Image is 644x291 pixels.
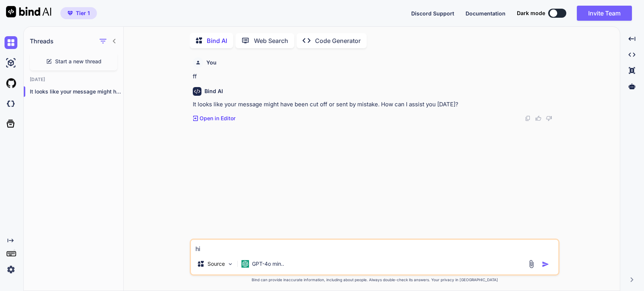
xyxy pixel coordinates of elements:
[227,261,234,267] img: Pick Models
[200,115,235,122] p: Open in Editor
[68,11,73,15] img: premium
[5,97,17,110] img: darkCloudIdeIcon
[207,36,227,45] p: Bind AI
[60,7,97,19] button: premiumTier 1
[411,9,454,17] button: Discord Support
[5,36,17,49] img: chat
[542,260,549,268] img: icon
[466,10,506,17] span: Documentation
[204,87,223,95] h6: Bind AI
[6,6,51,17] img: Bind AI
[191,240,558,253] textarea: hi
[527,260,536,268] img: attachment
[525,115,531,121] img: copy
[24,77,123,83] h2: [DATE]
[76,9,90,17] span: Tier 1
[193,100,558,109] p: It looks like your message might have been cut off or sent by mistake. How can I assist you [DATE]?
[193,72,558,81] p: ff
[535,115,541,121] img: like
[190,277,559,283] p: Bind can provide inaccurate information, including about people. Always double-check its answers....
[577,6,632,21] button: Invite Team
[5,77,17,90] img: githubLight
[30,37,54,46] h1: Threads
[30,88,123,95] p: It looks like your message might have be...
[206,59,217,66] h6: You
[5,263,17,276] img: settings
[315,36,361,45] p: Code Generator
[411,10,454,17] span: Discord Support
[254,36,288,45] p: Web Search
[55,58,101,65] span: Start a new thread
[252,260,284,268] p: GPT-4o min..
[466,9,506,17] button: Documentation
[207,260,225,268] p: Source
[5,57,17,69] img: ai-studio
[517,9,545,17] span: Dark mode
[546,115,552,121] img: dislike
[241,260,249,268] img: GPT-4o mini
